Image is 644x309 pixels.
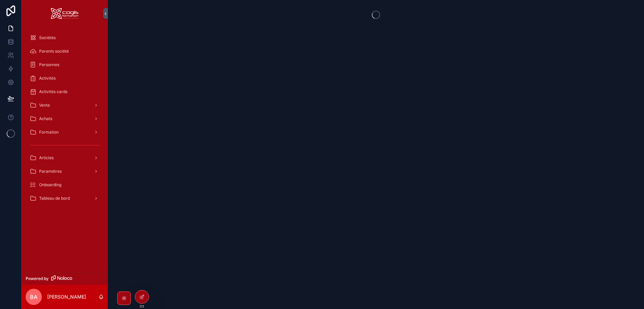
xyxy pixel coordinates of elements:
[39,155,54,161] span: Articles
[47,293,86,300] p: [PERSON_NAME]
[26,99,104,111] a: Vente
[26,165,104,177] a: Paramètres
[26,32,104,44] a: Sociétés
[39,130,59,135] span: Formation
[39,103,50,108] span: Vente
[26,192,104,204] a: Tableau de bord
[39,62,59,67] span: Personnes
[26,45,104,57] a: Parents société
[30,293,37,301] span: BA
[22,27,108,213] div: scrollable content
[26,59,104,71] a: Personnes
[39,76,56,81] span: Activités
[39,182,61,188] span: Onboarding
[26,126,104,138] a: Formation
[26,113,104,125] a: Achats
[39,35,56,40] span: Sociétés
[26,276,49,281] span: Powered by
[51,8,79,19] img: App logo
[39,169,62,174] span: Paramètres
[22,272,108,285] a: Powered by
[39,49,69,54] span: Parents société
[26,86,104,98] a: Activités cards
[26,152,104,164] a: Articles
[39,89,67,94] span: Activités cards
[26,179,104,191] a: Onboarding
[39,196,70,201] span: Tableau de bord
[39,116,52,121] span: Achats
[26,72,104,84] a: Activités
